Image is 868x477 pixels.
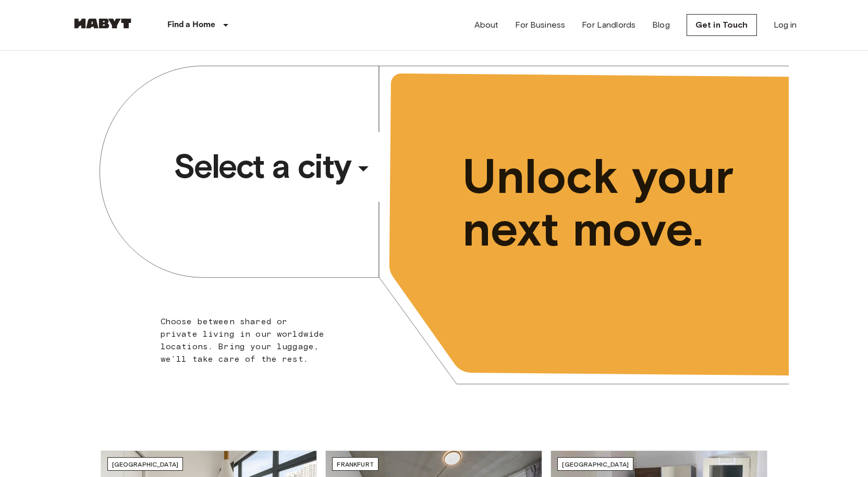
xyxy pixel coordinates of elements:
a: About [474,19,499,31]
span: Choose between shared or private living in our worldwide locations. Bring your luggage, we'll tak... [161,316,325,364]
button: Select a city [169,142,380,190]
a: For Business [515,19,565,31]
a: Log in [774,19,797,31]
a: Get in Touch [687,14,757,36]
span: [GEOGRAPHIC_DATA] [112,460,179,468]
a: Blog [652,19,670,31]
a: For Landlords [582,19,635,31]
span: Select a city [174,145,351,187]
span: [GEOGRAPHIC_DATA] [562,460,629,468]
img: Habyt [71,18,134,29]
span: Unlock your next move. [462,150,746,255]
span: Frankfurt [337,460,373,468]
p: Find a Home [167,19,216,31]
